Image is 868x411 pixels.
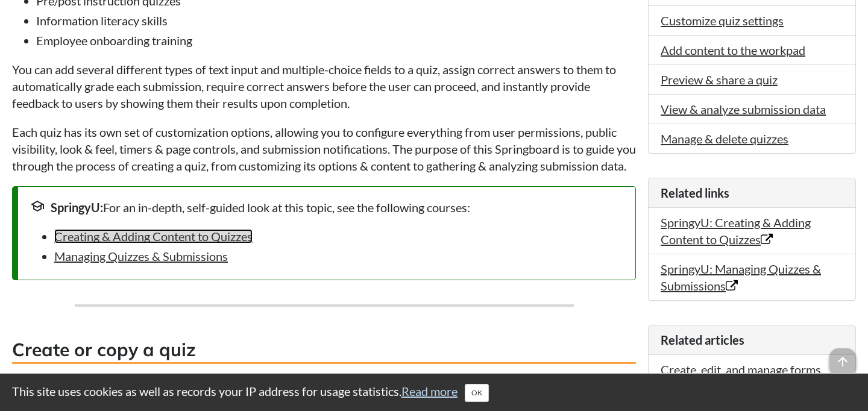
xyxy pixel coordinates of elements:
[661,72,778,87] a: Preview & share a quiz
[661,131,788,146] a: Manage & delete quizzes
[829,348,856,375] span: arrow_upward
[661,362,821,377] a: Create, edit, and manage forms
[465,384,489,402] button: Close
[661,43,805,57] a: Add content to the workpad
[30,199,623,216] div: For an in-depth, self-guided look at this topic, see the following courses:
[36,12,636,29] li: Information literacy skills
[661,262,821,293] a: SpringyU: Managing Quizzes & Submissions
[54,249,228,263] a: Managing Quizzes & Submissions
[54,229,253,243] a: Creating & Adding Content to Quizzes
[661,102,826,116] a: View & analyze submission data
[12,124,636,174] p: Each quiz has its own set of customization options, allowing you to configure everything from use...
[661,333,744,347] span: Related articles
[12,61,636,111] p: You can add several different types of text input and multiple-choice fields to a quiz, assign co...
[51,200,103,215] strong: SpringyU:
[661,186,729,200] span: Related links
[36,32,636,49] li: Employee onboarding training
[401,384,458,398] a: Read more
[30,199,45,213] span: school
[12,337,636,364] h3: Create or copy a quiz
[829,350,856,364] a: arrow_upward
[661,13,784,28] a: Customize quiz settings
[661,215,811,246] a: SpringyU: Creating & Adding Content to Quizzes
